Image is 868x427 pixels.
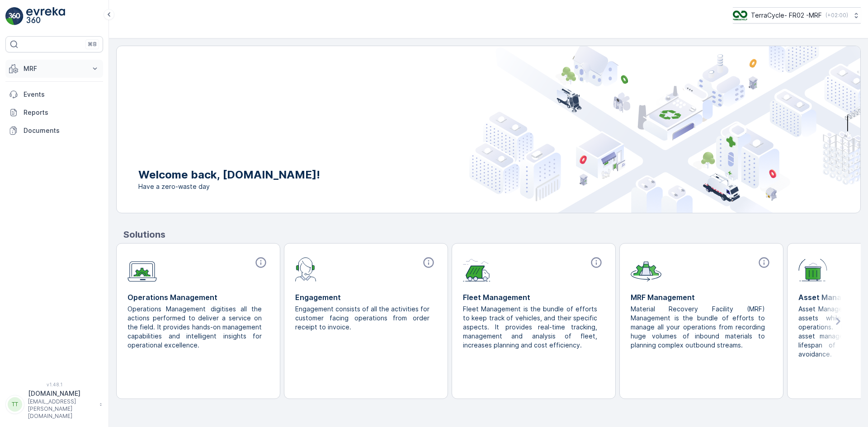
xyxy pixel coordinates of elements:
[127,256,157,282] img: module-icon
[24,64,85,73] p: MRF
[631,292,772,303] p: MRF Management
[28,398,95,420] p: [EMAIL_ADDRESS][PERSON_NAME][DOMAIN_NAME]
[295,292,437,303] p: Engagement
[127,292,269,303] p: Operations Management
[826,12,848,19] p: ( +02:00 )
[5,103,103,122] a: Reports
[24,90,99,99] p: Events
[26,7,65,25] img: logo_light-DOdMpM7g.png
[5,382,103,387] span: v 1.48.1
[751,11,822,20] p: TerraCycle- FR02 -MRF
[463,256,491,282] img: module-icon
[631,256,661,282] img: module-icon
[123,228,861,241] p: Solutions
[138,168,320,182] p: Welcome back, [DOMAIN_NAME]!
[733,7,861,23] button: TerraCycle- FR02 -MRF(+02:00)
[28,389,95,398] p: [DOMAIN_NAME]
[631,305,765,350] p: Material Recovery Facility (MRF) Management is the bundle of efforts to manage all your operation...
[463,292,604,303] p: Fleet Management
[8,397,22,412] div: TT
[733,10,747,20] img: terracycle.png
[88,41,97,48] p: ⌘B
[138,182,320,191] span: Have a zero-waste day
[295,256,316,282] img: module-icon
[295,305,429,332] p: Engagement consists of all the activities for customer facing operations from order receipt to in...
[127,305,262,350] p: Operations Management digitises all the actions performed to deliver a service on the field. It p...
[5,122,103,140] a: Documents
[463,305,597,350] p: Fleet Management is the bundle of efforts to keep track of vehicles, and their specific aspects. ...
[24,126,99,135] p: Documents
[5,85,103,103] a: Events
[5,7,24,25] img: logo
[5,389,103,420] button: TT[DOMAIN_NAME][EMAIL_ADDRESS][PERSON_NAME][DOMAIN_NAME]
[24,108,99,117] p: Reports
[798,256,827,282] img: module-icon
[469,46,860,213] img: city illustration
[5,60,103,78] button: MRF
